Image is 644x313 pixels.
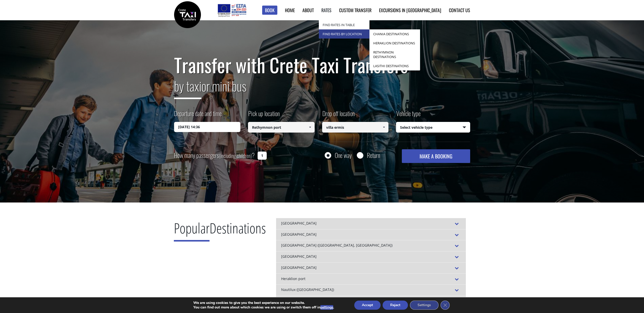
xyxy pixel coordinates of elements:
button: Reject [383,301,408,310]
input: Select drop-off location [322,122,389,133]
a: Find Rates by Location [319,29,369,39]
div: [GEOGRAPHIC_DATA] ([GEOGRAPHIC_DATA], [GEOGRAPHIC_DATA]) [276,240,466,251]
span: Select vehicle type [396,122,470,133]
a: Show All Items [380,122,388,133]
div: [GEOGRAPHIC_DATA] [276,262,466,273]
div: [GEOGRAPHIC_DATA] ([GEOGRAPHIC_DATA], [GEOGRAPHIC_DATA]) [276,296,466,307]
label: Vehicle type [396,109,421,122]
button: Settings [410,301,439,310]
img: Crete Taxi Transfers | Safe Taxi Transfer Services from to Heraklion Airport, Chania Airport, Ret... [174,1,201,28]
button: settings [320,305,333,310]
div: [GEOGRAPHIC_DATA] [276,229,466,240]
a: Rates [321,7,331,13]
button: MAKE A BOOKING [402,149,470,163]
a: Contact us [449,7,470,13]
button: Close GDPR Cookie Banner [441,301,450,310]
a: Lasithi Destinations [369,61,420,70]
a: Crete Taxi Transfers | Safe Taxi Transfer Services from to Heraklion Airport, Chania Airport, Ret... [174,11,201,17]
a: Excursions in [GEOGRAPHIC_DATA] [379,7,441,13]
a: Book [262,6,277,15]
h1: Transfer with Crete Taxi Transfers [174,54,470,76]
small: (including children) [219,152,252,159]
label: One way [335,152,352,158]
a: Home [285,7,295,13]
div: Nautilux ([GEOGRAPHIC_DATA]) [276,284,466,296]
label: Return [367,152,380,158]
a: About [302,7,314,13]
h2: or mini bus [174,76,470,103]
span: Popular [174,218,210,242]
label: Drop off location [322,109,355,122]
div: [GEOGRAPHIC_DATA] [276,251,466,262]
button: Accept [354,301,381,310]
div: Heraklion port [276,273,466,285]
a: Heraklion Destinations [369,39,420,48]
a: Custom Transfer [339,7,371,13]
a: Find Rates in Table [319,20,369,29]
h2: Destinations [174,218,266,245]
label: Departure date and time [174,109,222,122]
a: Show All Items [306,122,314,133]
label: Pick up location [248,109,280,122]
p: You can find out more about which cookies we are using or switch them off in . [193,305,334,310]
label: How many passengers ? [174,149,255,162]
a: Rethymnon Destinations [369,48,420,61]
input: Select pickup location [248,122,315,133]
a: Chania Destinations [369,29,420,39]
div: [GEOGRAPHIC_DATA] [276,218,466,229]
img: e-bannersEUERDF180X90.jpg [217,3,247,18]
span: by taxi [174,76,201,99]
p: We are using cookies to give you the best experience on our website. [193,301,334,305]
